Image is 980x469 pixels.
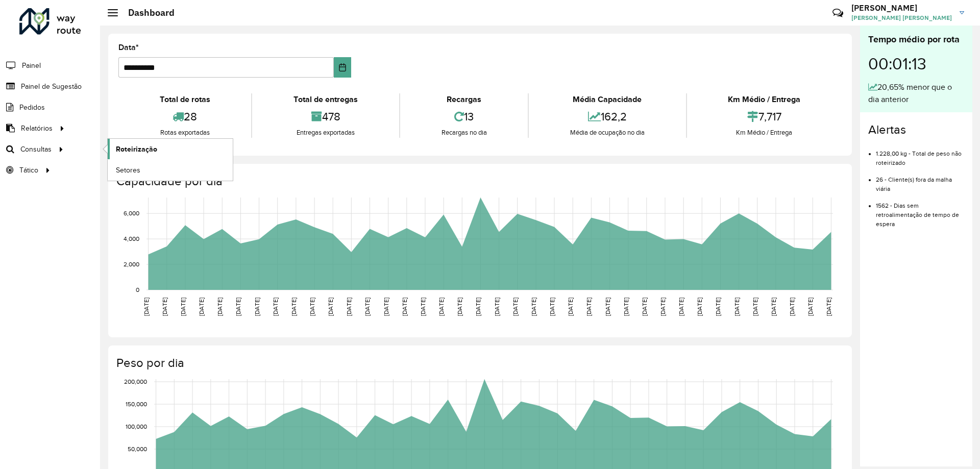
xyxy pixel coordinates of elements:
text: [DATE] [641,298,648,316]
div: Tempo médio por rota [868,33,964,46]
text: [DATE] [567,298,574,316]
text: 100,000 [126,423,147,430]
text: [DATE] [825,298,832,316]
span: Relatórios [21,123,53,134]
text: [DATE] [733,298,740,316]
text: [DATE] [272,298,279,316]
text: [DATE] [383,298,389,316]
span: Setores [116,165,140,176]
div: Total de rotas [121,93,249,106]
text: [DATE] [161,298,168,316]
text: [DATE] [752,298,758,316]
div: Entregas exportadas [255,128,396,138]
div: 28 [121,106,249,128]
text: [DATE] [659,298,666,316]
div: 7,717 [690,106,839,128]
h2: Dashboard [118,7,175,18]
div: Média de ocupação no dia [531,128,683,138]
text: [DATE] [807,298,814,316]
a: Contato Rápido [827,2,849,24]
button: Choose Date [334,57,352,78]
h4: Alertas [868,122,964,137]
text: [DATE] [456,298,463,316]
text: 0 [136,286,139,293]
li: 1562 - Dias sem retroalimentação de tempo de espera [876,193,964,229]
text: [DATE] [180,298,186,316]
div: 20,65% menor que o dia anterior [868,81,964,106]
text: [DATE] [715,298,721,316]
text: [DATE] [420,298,426,316]
text: 200,000 [124,378,147,385]
text: [DATE] [530,298,537,316]
div: Recargas no dia [403,128,525,138]
span: Painel de Sugestão [21,81,82,92]
div: Recargas [403,93,525,106]
text: [DATE] [254,298,260,316]
text: [DATE] [364,298,371,316]
text: [DATE] [604,298,611,316]
text: [DATE] [696,298,703,316]
a: Roteirização [108,139,233,159]
span: Pedidos [19,102,45,113]
text: [DATE] [789,298,795,316]
h3: [PERSON_NAME] [851,3,952,13]
div: 478 [255,106,396,128]
text: [DATE] [549,298,555,316]
text: [DATE] [475,298,481,316]
span: Consultas [20,144,52,155]
text: [DATE] [309,298,315,316]
text: [DATE] [235,298,241,316]
text: [DATE] [623,298,629,316]
text: 150,000 [126,401,147,407]
li: 26 - Cliente(s) fora da malha viária [876,167,964,193]
a: Setores [108,160,233,180]
text: [DATE] [438,298,445,316]
div: Km Médio / Entrega [690,93,839,106]
span: Roteirização [116,144,157,155]
text: [DATE] [290,298,297,316]
text: [DATE] [678,298,684,316]
h4: Capacidade por dia [116,174,842,189]
div: Total de entregas [255,93,396,106]
text: [DATE] [327,298,334,316]
text: [DATE] [512,298,519,316]
span: Tático [19,165,38,176]
div: Média Capacidade [531,93,683,106]
div: Km Médio / Entrega [690,128,839,138]
text: 2,000 [124,261,139,267]
div: 13 [403,106,525,128]
li: 1.228,00 kg - Total de peso não roteirizado [876,141,964,167]
text: 50,000 [128,446,147,452]
text: [DATE] [216,298,223,316]
div: 00:01:13 [868,46,964,81]
span: Painel [22,60,41,71]
text: 4,000 [124,235,139,242]
text: [DATE] [494,298,500,316]
text: [DATE] [770,298,777,316]
text: [DATE] [198,298,205,316]
div: Rotas exportadas [121,128,249,138]
text: [DATE] [346,298,352,316]
text: 6,000 [124,210,139,216]
label: Data [118,41,139,54]
span: [PERSON_NAME] [PERSON_NAME] [851,13,952,22]
text: [DATE] [585,298,592,316]
text: [DATE] [143,298,150,316]
text: [DATE] [401,298,408,316]
h4: Peso por dia [116,356,842,371]
div: 162,2 [531,106,683,128]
